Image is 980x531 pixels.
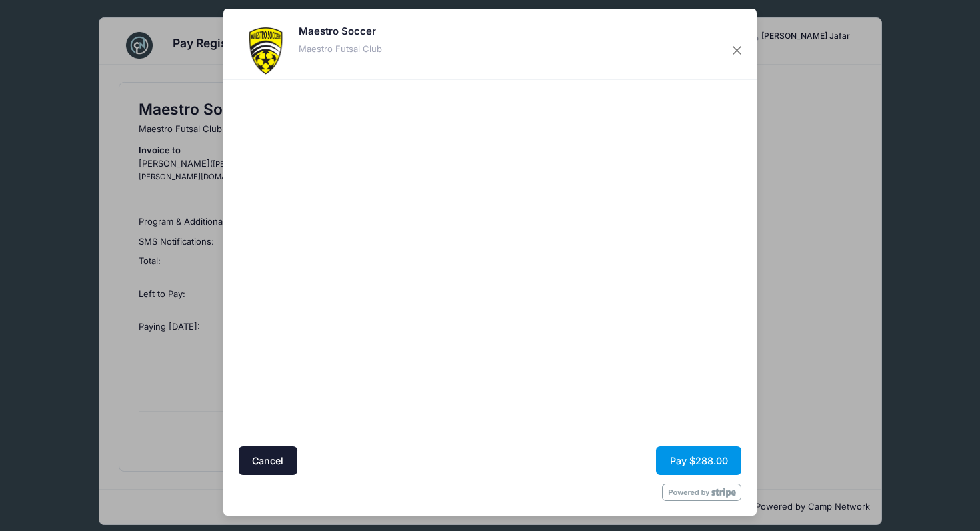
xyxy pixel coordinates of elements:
button: Close [725,39,749,63]
iframe: Secure payment input frame [494,84,745,327]
iframe: Secure address input frame [236,84,487,443]
div: Maestro Futsal Club [299,43,382,56]
button: Pay $288.00 [656,446,741,475]
button: Cancel [239,446,297,475]
h5: Maestro Soccer [299,24,382,39]
iframe: Google autocomplete suggestions dropdown list [236,231,487,233]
